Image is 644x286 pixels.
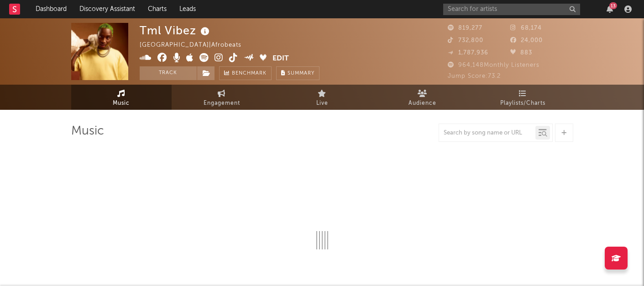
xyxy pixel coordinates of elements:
[443,4,580,15] input: Search for artists
[316,98,328,109] span: Live
[219,66,272,80] a: Benchmark
[172,85,272,110] a: Engagement
[71,85,172,110] a: Music
[510,25,542,31] span: 68,174
[500,98,545,109] span: Playlists/Charts
[607,5,613,13] button: 13
[276,66,319,80] button: Summary
[140,23,212,38] div: Tml Vibez
[448,50,488,56] span: 1,787,936
[510,50,532,56] span: 883
[204,98,240,109] span: Engagement
[272,53,289,65] button: Edit
[473,85,573,110] a: Playlists/Charts
[232,68,267,79] span: Benchmark
[609,2,617,9] div: 13
[448,25,482,31] span: 819,277
[372,85,473,110] a: Audience
[448,38,483,43] span: 732,800
[140,66,197,80] button: Track
[510,38,543,43] span: 24,000
[439,130,535,137] input: Search by song name or URL
[448,73,501,79] span: Jump Score: 73.2
[408,98,436,109] span: Audience
[448,62,539,68] span: 964,148 Monthly Listeners
[288,71,314,76] span: Summary
[140,40,252,51] div: [GEOGRAPHIC_DATA] | Afrobeats
[272,85,372,110] a: Live
[113,98,130,109] span: Music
